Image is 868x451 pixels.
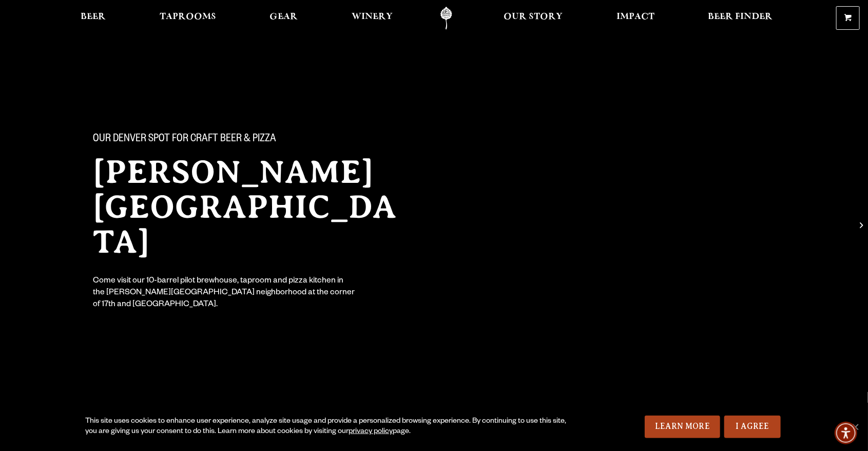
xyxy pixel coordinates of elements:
a: privacy policy [349,428,393,436]
div: This site uses cookies to enhance user experience, analyze site usage and provide a personalized ... [85,417,575,437]
h2: [PERSON_NAME][GEOGRAPHIC_DATA] [93,155,414,259]
div: Accessibility Menu [835,422,857,444]
a: Learn More [645,416,720,438]
span: Our Denver spot for craft beer & pizza [93,133,277,146]
a: Taprooms [153,7,223,30]
span: Beer [81,13,106,21]
span: Gear [269,13,298,21]
a: Winery [345,7,399,30]
span: Our Story [504,13,563,21]
span: Winery [352,13,393,21]
span: Impact [616,13,654,21]
a: Impact [610,7,661,30]
a: Beer [74,7,113,30]
span: Taprooms [160,13,216,21]
div: Come visit our 10-barrel pilot brewhouse, taproom and pizza kitchen in the [PERSON_NAME][GEOGRAPH... [93,276,356,311]
a: Odell Home [427,7,466,30]
a: Gear [263,7,304,30]
span: Beer Finder [708,13,773,21]
a: Beer Finder [701,7,779,30]
a: Our Story [497,7,570,30]
a: I Agree [724,416,781,438]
